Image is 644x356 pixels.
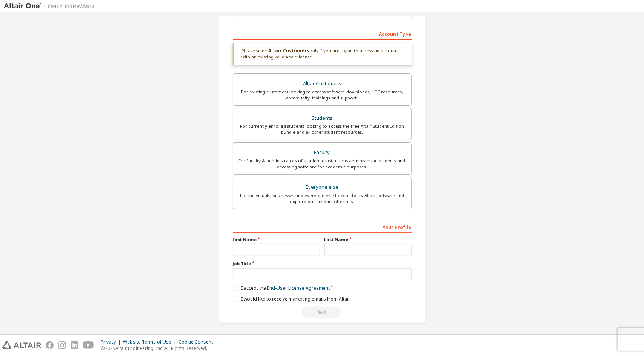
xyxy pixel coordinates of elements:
[238,182,407,193] div: Everyone else
[2,341,41,349] img: altair_logo.svg
[233,28,412,40] div: Account Type
[233,261,412,267] label: Job Title
[238,78,407,89] div: Altair Customers
[83,341,94,349] img: youtube.svg
[233,285,330,291] label: I accept the
[238,158,407,170] div: For faculty & administrators of academic institutions administering students and accessing softwa...
[269,47,310,54] b: Altair Customers
[233,237,320,243] label: First Name
[123,339,178,345] div: Website Terms of Use
[233,221,412,233] div: Your Profile
[233,43,412,65] div: Please select only if you are trying to access an account with an existing valid Altair license.
[324,237,412,243] label: Last Name
[101,345,217,351] p: © 2025 Altair Engineering, Inc. All Rights Reserved.
[267,285,330,291] a: End-User License Agreement
[46,341,54,349] img: facebook.svg
[58,341,66,349] img: instagram.svg
[238,147,407,158] div: Faculty
[4,2,98,10] img: Altair One
[238,193,407,205] div: For individuals, businesses and everyone else looking to try Altair software and explore our prod...
[238,89,407,101] div: For existing customers looking to access software downloads, HPC resources, community, trainings ...
[238,113,407,124] div: Students
[101,339,123,345] div: Privacy
[233,307,412,318] div: Read and acccept EULA to continue
[71,341,78,349] img: linkedin.svg
[238,123,407,135] div: For currently enrolled students looking to access the free Altair Student Edition bundle and all ...
[178,339,217,345] div: Cookie Consent
[233,296,350,302] label: I would like to receive marketing emails from Altair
